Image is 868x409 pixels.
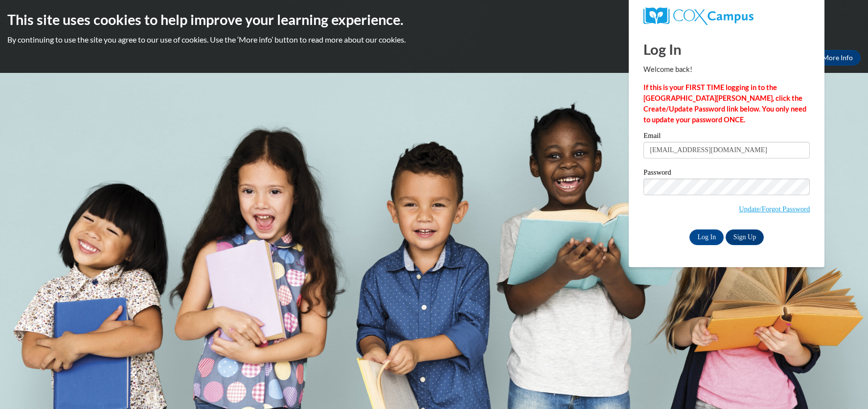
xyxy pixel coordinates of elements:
a: COX Campus [643,7,810,25]
h1: Log In [643,39,810,59]
h2: This site uses cookies to help improve your learning experience. [7,10,861,29]
input: Log In [689,229,724,245]
a: More Info [815,50,861,66]
label: Email [643,132,810,142]
p: Welcome back! [643,64,810,75]
img: COX Campus [643,7,753,25]
label: Password [643,169,810,179]
strong: If this is your FIRST TIME logging in to the [GEOGRAPHIC_DATA][PERSON_NAME], click the Create/Upd... [643,83,806,124]
a: Update/Forgot Password [739,205,810,213]
a: Sign Up [726,229,764,245]
p: By continuing to use the site you agree to our use of cookies. Use the ‘More info’ button to read... [7,34,861,45]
